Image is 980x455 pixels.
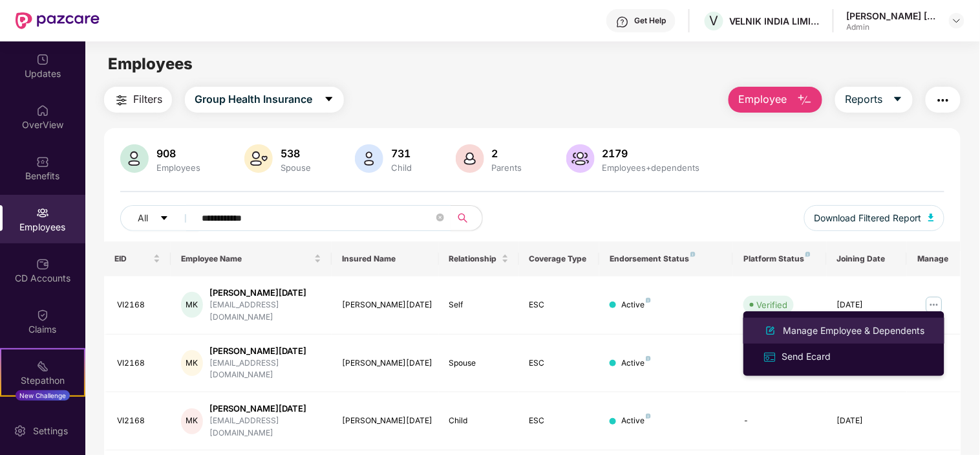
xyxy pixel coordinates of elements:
div: Self [449,299,509,311]
img: svg+xml;base64,PHN2ZyB4bWxucz0iaHR0cDovL3d3dy53My5vcmcvMjAwMC9zdmciIHdpZHRoPSI4IiBoZWlnaHQ9IjgiIH... [646,414,651,419]
img: svg+xml;base64,PHN2ZyB4bWxucz0iaHR0cDovL3d3dy53My5vcmcvMjAwMC9zdmciIHdpZHRoPSIyNCIgaGVpZ2h0PSIyNC... [114,93,129,108]
span: caret-down [324,94,334,105]
img: svg+xml;base64,PHN2ZyB4bWxucz0iaHR0cDovL3d3dy53My5vcmcvMjAwMC9zdmciIHhtbG5zOnhsaW5rPSJodHRwOi8vd3... [928,214,935,221]
div: Parents [489,162,525,173]
div: Platform Status [743,254,816,264]
div: Manage Employee & Dependents [781,324,928,338]
div: ESC [529,415,589,427]
img: svg+xml;base64,PHN2ZyB4bWxucz0iaHR0cDovL3d3dy53My5vcmcvMjAwMC9zdmciIHdpZHRoPSIxNiIgaGVpZ2h0PSIxNi... [763,350,777,364]
img: svg+xml;base64,PHN2ZyBpZD0iQmVuZWZpdHMiIHhtbG5zPSJodHRwOi8vd3d3LnczLm9yZy8yMDAwL3N2ZyIgd2lkdGg9Ij... [36,155,49,168]
img: svg+xml;base64,PHN2ZyB4bWxucz0iaHR0cDovL3d3dy53My5vcmcvMjAwMC9zdmciIHdpZHRoPSI4IiBoZWlnaHQ9IjgiIH... [646,298,651,303]
th: Insured Name [332,241,439,276]
span: search [451,213,476,223]
img: svg+xml;base64,PHN2ZyBpZD0iSGVscC0zMngzMiIgeG1sbnM9Imh0dHA6Ly93d3cudzMub3JnLzIwMDAvc3ZnIiB3aWR0aD... [616,16,629,28]
button: Download Filtered Report [804,205,945,231]
div: New Challenge [16,390,70,401]
div: [DATE] [837,415,897,427]
img: svg+xml;base64,PHN2ZyBpZD0iRW1wbG95ZWVzIiB4bWxucz0iaHR0cDovL3d3dy53My5vcmcvMjAwMC9zdmciIHdpZHRoPS... [36,206,49,219]
div: [PERSON_NAME][DATE] [342,415,429,427]
th: Employee Name [171,241,332,276]
div: Active [621,299,651,311]
th: Joining Date [827,241,907,276]
img: svg+xml;base64,PHN2ZyB4bWxucz0iaHR0cDovL3d3dy53My5vcmcvMjAwMC9zdmciIHdpZHRoPSI4IiBoZWlnaHQ9IjgiIH... [690,252,696,257]
div: [EMAIL_ADDRESS][DOMAIN_NAME] [209,299,321,324]
div: Get Help [634,16,666,26]
span: Employees [108,54,193,73]
div: VI2168 [117,357,161,370]
div: Stepathon [1,374,84,387]
img: svg+xml;base64,PHN2ZyB4bWxucz0iaHR0cDovL3d3dy53My5vcmcvMjAwMC9zdmciIHhtbG5zOnhsaW5rPSJodHRwOi8vd3... [456,144,484,173]
span: V [710,13,719,28]
div: [DATE] [837,299,897,311]
td: - [733,392,827,450]
img: svg+xml;base64,PHN2ZyB4bWxucz0iaHR0cDovL3d3dy53My5vcmcvMjAwMC9zdmciIHhtbG5zOnhsaW5rPSJodHRwOi8vd3... [763,323,778,338]
div: Employees+dependents [600,162,703,173]
span: caret-down [893,94,903,105]
div: VI2168 [117,299,161,311]
button: Filters [104,87,172,113]
span: close-circle [436,212,444,225]
div: [PERSON_NAME] [PERSON_NAME] [847,10,937,22]
div: MK [181,408,202,434]
span: caret-down [160,214,169,224]
span: Employee [738,91,787,107]
img: svg+xml;base64,PHN2ZyB4bWxucz0iaHR0cDovL3d3dy53My5vcmcvMjAwMC9zdmciIHhtbG5zOnhsaW5rPSJodHRwOi8vd3... [120,144,149,173]
button: Group Health Insurancecaret-down [185,87,344,113]
span: Employee Name [181,254,312,264]
th: Coverage Type [519,241,599,276]
img: svg+xml;base64,PHN2ZyB4bWxucz0iaHR0cDovL3d3dy53My5vcmcvMjAwMC9zdmciIHhtbG5zOnhsaW5rPSJodHRwOi8vd3... [566,144,595,173]
div: Active [621,415,651,427]
div: VELNIK INDIA LIMITED [729,15,820,27]
img: svg+xml;base64,PHN2ZyBpZD0iU2V0dGluZy0yMHgyMCIgeG1sbnM9Imh0dHA6Ly93d3cudzMub3JnLzIwMDAvc3ZnIiB3aW... [14,425,27,438]
img: New Pazcare Logo [16,12,100,29]
div: [PERSON_NAME][DATE] [342,357,429,370]
div: Child [389,162,414,173]
img: svg+xml;base64,PHN2ZyBpZD0iVXBkYXRlZCIgeG1sbnM9Imh0dHA6Ly93d3cudzMub3JnLzIwMDAvc3ZnIiB3aWR0aD0iMj... [36,53,49,66]
span: Group Health Insurance [195,91,312,107]
button: Reportscaret-down [835,87,913,113]
td: - [733,335,827,393]
div: ESC [529,299,589,311]
span: EID [114,254,151,264]
div: Admin [847,22,937,32]
span: Download Filtered Report [815,211,922,225]
div: [PERSON_NAME][DATE] [209,345,321,357]
div: [EMAIL_ADDRESS][DOMAIN_NAME] [209,357,321,382]
div: MK [181,292,202,318]
th: Manage [907,241,961,276]
span: Relationship [449,254,499,264]
button: Employee [729,87,822,113]
th: Relationship [439,241,519,276]
img: svg+xml;base64,PHN2ZyB4bWxucz0iaHR0cDovL3d3dy53My5vcmcvMjAwMC9zdmciIHdpZHRoPSI4IiBoZWlnaHQ9IjgiIH... [805,252,811,257]
div: 731 [389,147,414,160]
div: [PERSON_NAME][DATE] [209,287,321,299]
div: Verified [756,298,787,311]
div: 908 [154,147,203,160]
div: 538 [278,147,314,160]
div: Spouse [278,162,314,173]
button: Allcaret-down [120,205,199,231]
div: Endorsement Status [610,254,723,264]
span: All [138,211,148,225]
div: 2 [489,147,525,160]
img: svg+xml;base64,PHN2ZyBpZD0iSG9tZSIgeG1sbnM9Imh0dHA6Ly93d3cudzMub3JnLzIwMDAvc3ZnIiB3aWR0aD0iMjAiIG... [36,104,49,117]
img: svg+xml;base64,PHN2ZyB4bWxucz0iaHR0cDovL3d3dy53My5vcmcvMjAwMC9zdmciIHhtbG5zOnhsaW5rPSJodHRwOi8vd3... [797,93,813,108]
div: [EMAIL_ADDRESS][DOMAIN_NAME] [209,415,321,439]
span: Filters [133,91,162,107]
div: [PERSON_NAME][DATE] [209,403,321,415]
img: svg+xml;base64,PHN2ZyB4bWxucz0iaHR0cDovL3d3dy53My5vcmcvMjAwMC9zdmciIHhtbG5zOnhsaW5rPSJodHRwOi8vd3... [355,144,383,173]
span: close-circle [436,214,444,221]
img: manageButton [924,294,944,315]
div: [PERSON_NAME][DATE] [342,299,429,311]
span: Reports [845,91,882,107]
img: svg+xml;base64,PHN2ZyB4bWxucz0iaHR0cDovL3d3dy53My5vcmcvMjAwMC9zdmciIHdpZHRoPSIyNCIgaGVpZ2h0PSIyNC... [935,93,951,108]
img: svg+xml;base64,PHN2ZyB4bWxucz0iaHR0cDovL3d3dy53My5vcmcvMjAwMC9zdmciIHhtbG5zOnhsaW5rPSJodHRwOi8vd3... [244,144,273,173]
th: EID [104,241,171,276]
img: svg+xml;base64,PHN2ZyB4bWxucz0iaHR0cDovL3d3dy53My5vcmcvMjAwMC9zdmciIHdpZHRoPSIyMSIgaGVpZ2h0PSIyMC... [36,360,49,373]
div: ESC [529,357,589,370]
div: 2179 [600,147,703,160]
div: Employees [154,162,203,173]
button: search [451,205,483,231]
div: Send Ecard [780,350,834,364]
div: VI2168 [117,415,161,427]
